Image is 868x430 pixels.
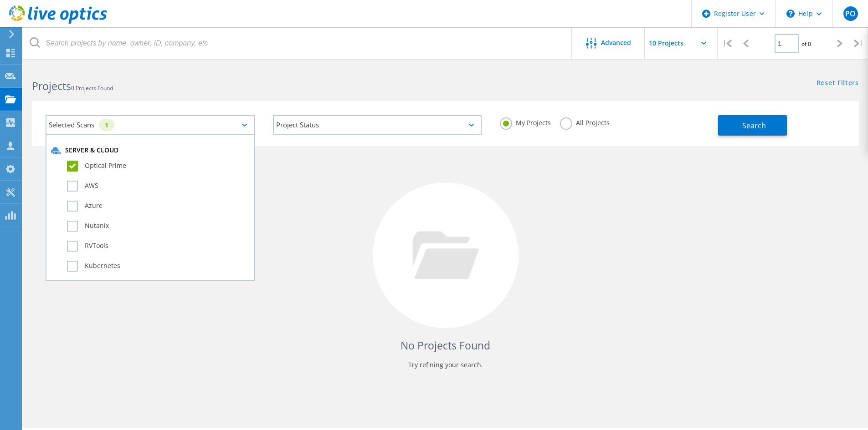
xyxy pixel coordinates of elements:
input: Search projects by name, owner, ID, company, etc [23,27,572,59]
label: Kubernetes [67,261,249,272]
svg: \n [786,10,795,18]
div: Selected Scans [46,115,255,135]
div: | [849,27,868,60]
b: Projects [32,79,71,93]
div: 1 [99,119,114,131]
label: My Projects [500,117,551,126]
div: | [718,27,736,60]
a: Live Optics Dashboard [9,19,107,25]
span: 0 Projects Found [71,84,113,92]
label: AWS [67,181,249,192]
label: Optical Prime [67,161,249,172]
p: Try refining your search. [41,358,850,372]
label: Nutanix [67,221,249,232]
span: Search [742,121,766,131]
a: Reset Filters [817,80,859,87]
button: Search [718,115,787,136]
div: Server & Cloud [51,146,249,155]
span: PO [845,10,856,17]
label: All Projects [560,117,610,126]
span: Advanced [601,40,631,46]
span: of 0 [801,40,811,48]
label: RVTools [67,241,249,252]
label: Azure [67,201,249,212]
h4: No Projects Found [41,338,850,353]
div: Project Status [273,115,482,135]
